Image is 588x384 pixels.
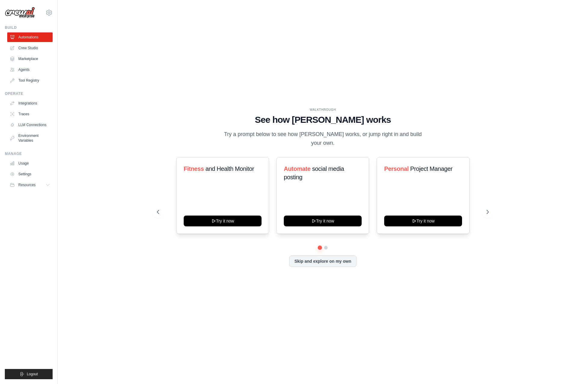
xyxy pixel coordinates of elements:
img: Logo [5,7,35,18]
span: Fitness [184,165,204,172]
span: social media posting [284,165,344,180]
span: and Health Monitor [205,165,254,172]
button: Resources [7,180,53,190]
div: WALKTHROUGH [157,107,489,112]
a: Traces [7,109,53,119]
button: Try it now [184,216,262,226]
a: Integrations [7,98,53,108]
a: Settings [7,169,53,179]
button: Logout [5,369,53,379]
a: Usage [7,159,53,168]
a: Marketplace [7,54,53,64]
a: Automations [7,32,53,42]
p: Try a prompt below to see how [PERSON_NAME] works, or jump right in and build your own. [222,130,424,148]
a: Crew Studio [7,43,53,53]
div: Manage [5,151,53,156]
h1: See how [PERSON_NAME] works [157,114,489,125]
span: Personal [384,165,409,172]
span: Logout [27,372,38,376]
a: Tool Registry [7,76,53,85]
button: Try it now [284,216,362,226]
a: Environment Variables [7,131,53,145]
div: Build [5,25,53,30]
button: Skip and explore on my own [289,255,356,267]
span: Project Manager [410,165,452,172]
a: Agents [7,65,53,74]
span: Resources [18,183,35,187]
a: LLM Connections [7,120,53,130]
span: Automate [284,165,311,172]
button: Try it now [384,216,462,226]
div: Operate [5,91,53,96]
